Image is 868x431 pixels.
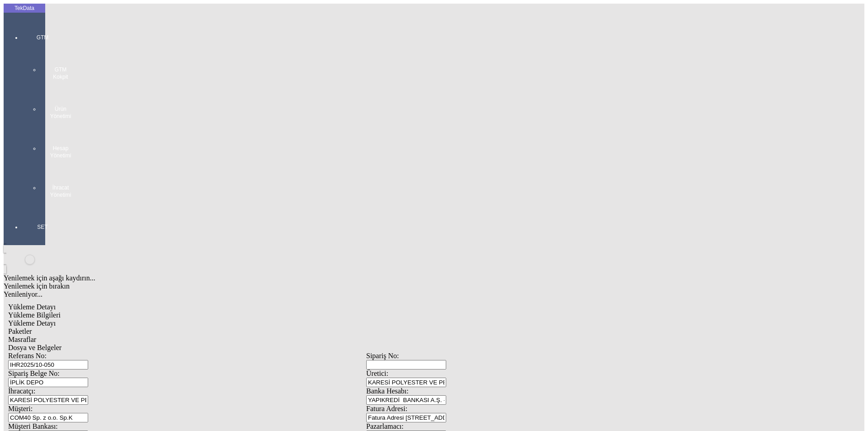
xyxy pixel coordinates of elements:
[47,145,74,159] span: Hesap Yönetimi
[8,422,58,430] span: Müşteri Bankası:
[366,387,409,395] span: Banka Hesabı:
[366,422,404,430] span: Pazarlamacı:
[29,34,56,41] span: GTM
[47,105,74,120] span: Ürün Yönetimi
[366,405,407,412] span: Fatura Adresi:
[47,66,74,81] span: GTM Kokpit
[4,282,729,290] div: Yenilemek için bırakın
[8,387,35,395] span: İhracatçı:
[8,303,56,311] span: Yükleme Detayı
[8,352,47,360] span: Referans No:
[4,290,729,298] div: Yenileniyor...
[366,369,388,377] span: Üretici:
[366,352,399,360] span: Sipariş No:
[8,405,33,412] span: Müşteri:
[8,336,36,343] span: Masraflar
[8,369,60,377] span: Sipariş Belge No:
[4,5,45,12] div: TekData
[8,311,61,319] span: Yükleme Bilgileri
[4,274,729,282] div: Yenilemek için aşağı kaydırın...
[8,344,61,351] span: Dosya ve Belgeler
[47,184,74,199] span: İhracat Yönetimi
[8,319,56,327] span: Yükleme Detayı
[29,223,56,231] span: SET
[8,327,32,335] span: Paketler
